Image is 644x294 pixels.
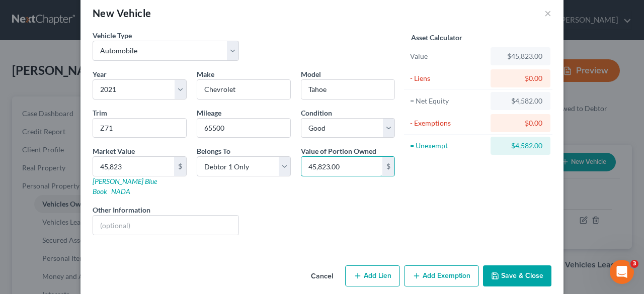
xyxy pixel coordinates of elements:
label: Condition [301,108,332,118]
div: $45,823.00 [499,51,542,61]
div: - Liens [410,73,486,83]
div: = Net Equity [410,96,486,106]
div: New Vehicle [93,6,151,20]
div: $ [382,157,394,176]
label: Other Information [93,205,150,215]
div: $4,582.00 [499,96,542,106]
label: Market Value [93,146,135,156]
label: Value of Portion Owned [301,146,376,156]
span: Belongs To [197,147,230,155]
input: ex. LS, LT, etc [93,119,186,138]
button: Add Exemption [404,265,479,286]
iframe: Intercom live chat [610,260,634,284]
div: $4,582.00 [499,141,542,151]
button: Save & Close [483,265,551,286]
span: 3 [630,260,638,268]
button: Cancel [303,266,341,286]
a: [PERSON_NAME] Blue Book [93,177,157,195]
label: Mileage [197,108,221,118]
label: Year [93,69,107,79]
input: 0.00 [301,157,382,176]
input: ex. Altima [301,80,394,99]
label: Trim [93,108,107,118]
button: Add Lien [345,265,400,286]
div: - Exemptions [410,118,486,128]
a: NADA [111,187,130,195]
div: $0.00 [499,118,542,128]
button: × [544,7,551,19]
div: Value [410,51,486,61]
div: $0.00 [499,73,542,83]
label: Vehicle Type [93,30,132,41]
div: $ [174,157,186,176]
input: ex. Nissan [197,80,290,99]
input: (optional) [93,216,238,235]
span: Make [197,70,214,78]
input: 0.00 [93,157,174,176]
label: Asset Calculator [411,32,462,43]
label: Model [301,69,321,79]
div: = Unexempt [410,141,486,151]
input: -- [197,119,290,138]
